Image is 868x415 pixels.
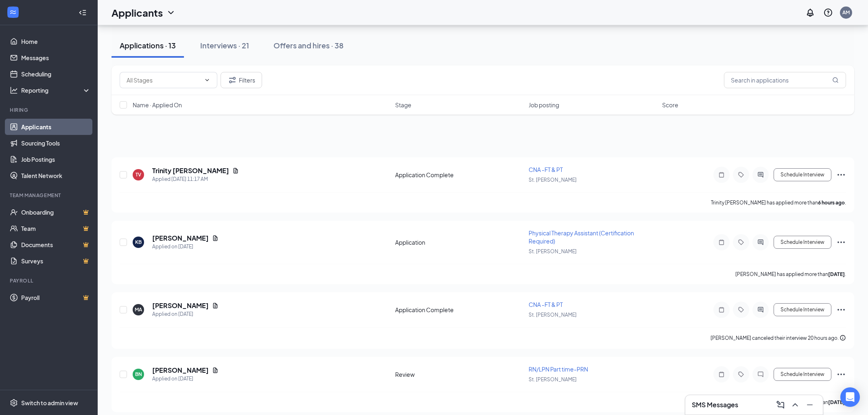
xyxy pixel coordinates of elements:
[756,239,765,246] svg: ActiveChat
[717,172,726,178] svg: Note
[803,398,816,411] button: Minimize
[227,75,237,85] svg: Filter
[152,243,219,251] div: Applied on [DATE]
[529,177,577,183] span: St. [PERSON_NAME]
[273,40,343,50] div: Offers and hires · 38
[135,306,142,313] div: MA
[152,175,239,183] div: Applied [DATE] 11:17 AM
[79,9,87,17] svg: Collapse
[200,40,249,50] div: Interviews · 21
[232,167,239,174] svg: Document
[133,101,182,109] span: Name · Applied On
[395,171,524,179] div: Application Complete
[21,33,91,50] a: Home
[756,172,765,178] svg: ActiveChat
[21,253,91,269] a: SurveysCrown
[395,101,411,109] span: Stage
[212,235,219,241] svg: Document
[21,135,91,151] a: Sourcing Tools
[395,370,524,378] div: Review
[152,366,209,375] h5: [PERSON_NAME]
[529,101,559,109] span: Job posting
[823,8,833,17] svg: QuestionInfo
[212,367,219,374] svg: Document
[836,305,846,315] svg: Ellipses
[832,77,839,83] svg: MagnifyingGlass
[10,192,89,199] div: Team Management
[776,400,785,410] svg: ComposeMessage
[21,220,91,237] a: TeamCrown
[774,303,831,316] button: Schedule Interview
[774,168,831,181] button: Schedule Interview
[805,8,815,17] svg: Notifications
[717,239,726,246] svg: Note
[152,375,219,383] div: Applied on [DATE]
[152,234,209,243] h5: [PERSON_NAME]
[711,199,846,206] p: Trinity [PERSON_NAME] has applied more than .
[735,271,846,278] p: [PERSON_NAME] has applied more than .
[774,236,831,249] button: Schedule Interview
[756,371,765,378] svg: ChatInactive
[166,8,176,17] svg: ChevronDown
[529,229,634,245] span: Physical Therapy Assistant (Certification Required)
[21,119,91,135] a: Applicants
[805,400,815,410] svg: Minimize
[842,9,850,16] div: AM
[529,312,577,318] span: St. [PERSON_NAME]
[736,239,746,246] svg: Tag
[395,306,524,314] div: Application Complete
[717,371,726,378] svg: Note
[21,50,91,66] a: Messages
[790,400,800,410] svg: ChevronUp
[21,399,78,407] div: Switch to admin view
[828,271,845,277] b: [DATE]
[836,237,846,247] svg: Ellipses
[836,369,846,379] svg: Ellipses
[736,172,746,178] svg: Tag
[529,166,563,173] span: CNA -FT & PT
[529,376,577,382] span: St. [PERSON_NAME]
[21,237,91,253] a: DocumentsCrown
[724,72,846,88] input: Search in applications
[836,170,846,180] svg: Ellipses
[10,399,18,407] svg: Settings
[152,166,229,175] h5: Trinity [PERSON_NAME]
[774,368,831,381] button: Schedule Interview
[10,86,18,94] svg: Analysis
[711,334,846,342] div: [PERSON_NAME] canceled their interview 20 hours ago.
[127,76,201,85] input: All Stages
[717,306,726,313] svg: Note
[840,387,860,407] div: Open Intercom Messenger
[21,86,91,94] div: Reporting
[529,301,563,308] span: CNA -FT & PT
[789,398,802,411] button: ChevronUp
[818,200,845,206] b: 6 hours ago
[395,238,524,246] div: Application
[152,310,219,318] div: Applied on [DATE]
[692,400,738,409] h3: SMS Messages
[828,399,845,405] b: [DATE]
[662,101,678,109] span: Score
[135,239,142,246] div: KB
[21,167,91,184] a: Talent Network
[221,72,262,88] button: Filter Filters
[10,106,89,113] div: Hiring
[774,398,787,411] button: ComposeMessage
[120,40,176,50] div: Applications · 13
[212,302,219,309] svg: Document
[152,301,209,310] h5: [PERSON_NAME]
[21,151,91,167] a: Job Postings
[736,371,746,378] svg: Tag
[840,335,846,341] svg: Info
[112,6,163,20] h1: Applicants
[9,8,17,16] svg: WorkstreamLogo
[736,306,746,313] svg: Tag
[529,248,577,254] span: St. [PERSON_NAME]
[21,66,91,82] a: Scheduling
[135,371,142,378] div: BN
[21,289,91,306] a: PayrollCrown
[204,77,210,83] svg: ChevronDown
[529,365,588,373] span: RN/LPN Part time-PRN
[21,204,91,220] a: OnboardingCrown
[756,306,765,313] svg: ActiveChat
